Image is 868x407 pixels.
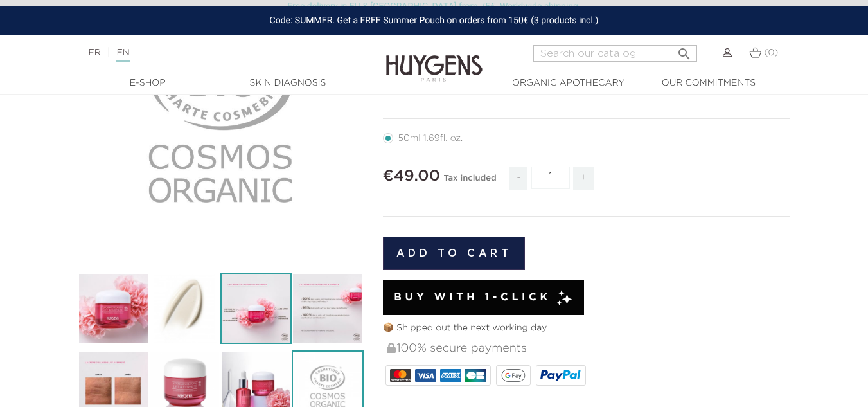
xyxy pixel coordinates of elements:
[387,343,396,353] img: 100% secure payments
[84,77,212,90] a: E-Shop
[385,335,791,363] div: 100% secure payments
[440,369,461,382] img: AMEX
[444,165,497,199] div: Tax included
[504,77,633,90] a: Organic Apothecary
[82,45,352,60] div: |
[390,369,411,382] img: MASTERCARD
[383,237,526,270] button: Add to cart
[531,167,570,189] input: Quantity
[677,42,692,58] i: 
[224,77,352,90] a: Skin Diagnosis
[116,48,129,62] a: EN
[533,45,697,62] input: Search
[501,369,526,382] img: google_pay
[509,167,527,190] span: -
[673,41,696,59] button: 
[573,167,594,190] span: +
[383,168,441,184] span: €49.00
[644,77,773,90] a: Our commitments
[764,48,778,57] span: (0)
[383,321,791,335] p: 📦 Shipped out the next working day
[386,34,483,84] img: Huygens
[465,369,486,382] img: CB_NATIONALE
[383,133,479,143] label: 50ml 1.69fl. oz.
[89,48,101,57] a: FR
[415,369,436,382] img: VISA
